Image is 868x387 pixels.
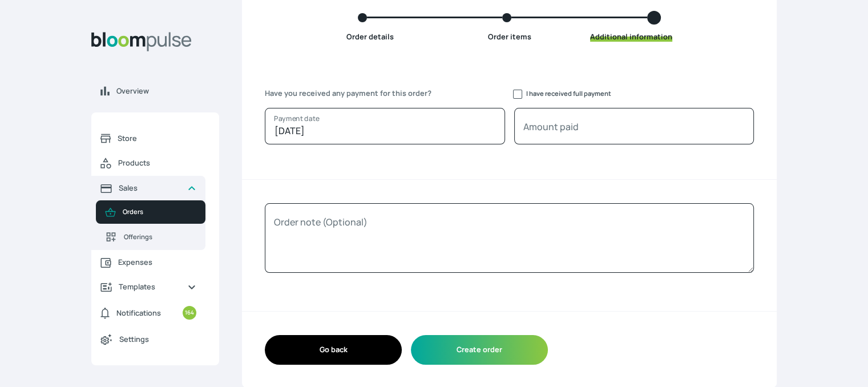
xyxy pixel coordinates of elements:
[116,308,161,319] span: Notifications
[118,257,196,268] span: Expenses
[526,89,611,98] label: I have received full payment
[91,299,205,326] a: Notifications164
[265,335,402,364] button: Go back
[265,88,510,99] span: Have you received any payment for this order?
[116,86,210,96] span: Overview
[91,79,219,103] a: Overview
[91,126,205,151] a: Store
[119,183,178,193] span: Sales
[118,158,196,168] span: Products
[91,32,192,51] img: Bloom Logo
[183,306,196,320] small: 164
[91,176,205,200] a: Sales
[96,224,205,250] a: Offerings
[487,31,531,42] span: Order items
[124,232,196,242] span: Offerings
[91,275,205,299] a: Templates
[96,200,205,224] a: Orders
[118,133,196,144] span: Store
[411,335,548,364] button: Create order
[590,31,672,42] span: Additional information
[346,31,394,42] span: Order details
[91,151,205,176] a: Products
[91,326,205,352] a: Settings
[119,281,178,292] span: Templates
[119,334,196,345] span: Settings
[123,207,196,217] span: Orders
[91,250,205,275] a: Expenses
